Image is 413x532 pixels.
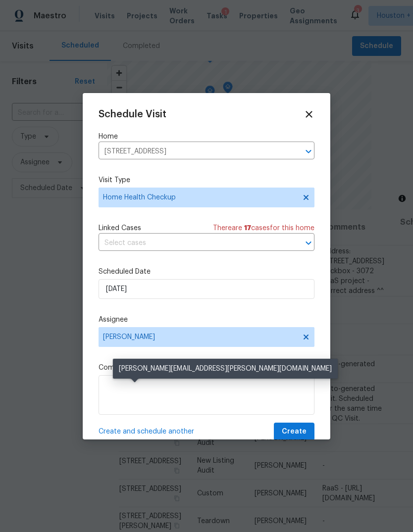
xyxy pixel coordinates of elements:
[99,279,314,299] input: M/D/YYYY
[274,423,314,441] button: Create
[99,427,194,436] span: Create and schedule another
[99,267,314,277] label: Scheduled Date
[99,132,314,142] label: Home
[244,225,251,232] span: 17
[99,236,287,251] input: Select cases
[99,175,314,185] label: Visit Type
[302,236,315,250] button: Open
[99,109,166,119] span: Schedule Visit
[282,426,307,438] span: Create
[103,193,296,202] span: Home Health Checkup
[304,109,314,120] span: Close
[213,223,314,233] span: There are case s for this home
[113,359,338,379] div: [PERSON_NAME][EMAIL_ADDRESS][PERSON_NAME][DOMAIN_NAME]
[99,144,287,159] input: Enter in an address
[99,363,314,373] label: Comments
[99,223,141,233] span: Linked Cases
[103,333,297,341] span: [PERSON_NAME]
[99,315,314,325] label: Assignee
[302,145,315,158] button: Open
